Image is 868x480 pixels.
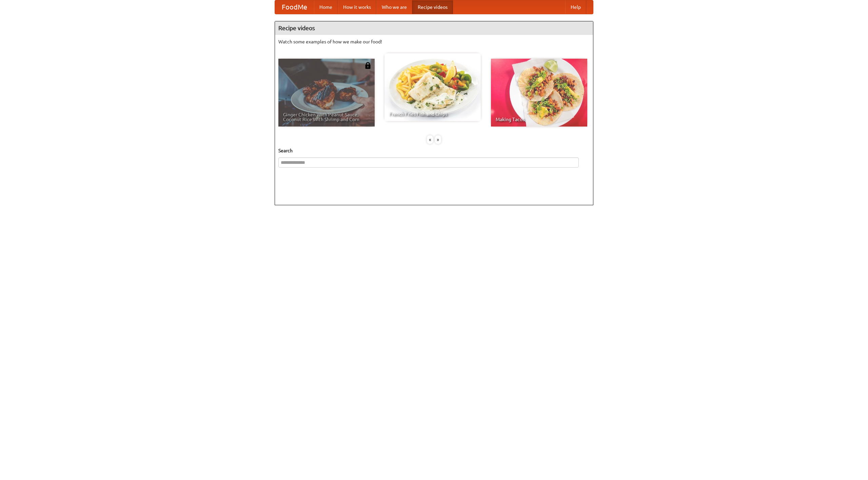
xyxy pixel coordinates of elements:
a: Who we are [376,0,412,14]
a: Home [314,0,338,14]
h4: Recipe videos [275,21,593,35]
p: Watch some examples of how we make our food! [278,38,590,45]
a: FoodMe [275,0,314,14]
span: French Fries Fish and Chips [389,112,476,116]
a: How it works [338,0,376,14]
div: « [427,135,433,144]
a: Help [565,0,586,14]
a: Recipe videos [412,0,453,14]
img: 483408.png [364,62,371,69]
span: Making Tacos [496,117,583,122]
h5: Search [278,147,590,154]
div: » [435,135,441,144]
a: French Fries Fish and Chips [384,53,481,121]
a: Making Tacos [491,59,587,127]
